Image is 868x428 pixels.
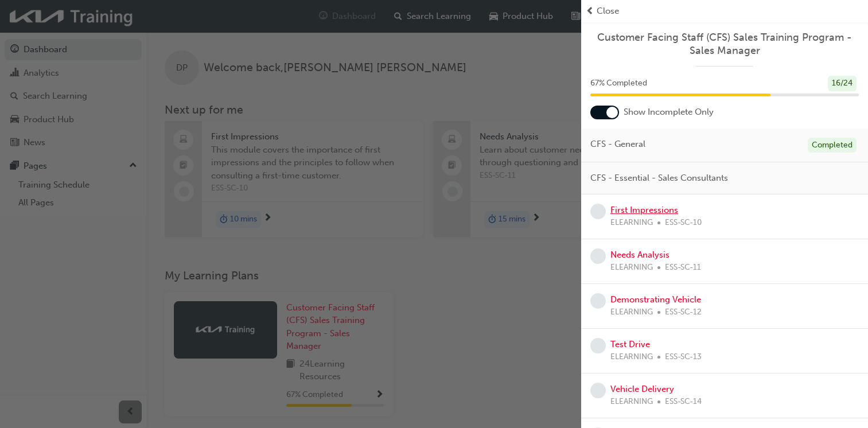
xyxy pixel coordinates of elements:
[828,76,857,91] div: 16 / 24
[665,395,702,408] span: ESS-SC-14
[590,338,606,353] span: learningRecordVerb_NONE-icon
[610,395,653,408] span: ELEARNING
[665,306,702,319] span: ESS-SC-12
[610,216,653,229] span: ELEARNING
[610,261,653,274] span: ELEARNING
[610,294,701,305] a: Demonstrating Vehicle
[590,31,859,57] a: Customer Facing Staff (CFS) Sales Training Program - Sales Manager
[808,138,857,153] div: Completed
[590,293,606,309] span: learningRecordVerb_NONE-icon
[590,383,606,398] span: learningRecordVerb_NONE-icon
[610,205,678,215] a: First Impressions
[610,339,650,349] a: Test Drive
[586,5,594,18] span: prev-icon
[665,216,702,229] span: ESS-SC-10
[590,204,606,219] span: learningRecordVerb_NONE-icon
[590,248,606,264] span: learningRecordVerb_NONE-icon
[610,384,674,394] a: Vehicle Delivery
[624,106,714,119] span: Show Incomplete Only
[665,261,701,274] span: ESS-SC-11
[610,306,653,319] span: ELEARNING
[597,5,619,18] span: Close
[590,138,645,151] span: CFS - General
[586,5,863,18] button: prev-iconClose
[590,172,728,185] span: CFS - Essential - Sales Consultants
[590,77,647,90] span: 67 % Completed
[610,250,670,260] a: Needs Analysis
[665,351,702,364] span: ESS-SC-13
[610,351,653,364] span: ELEARNING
